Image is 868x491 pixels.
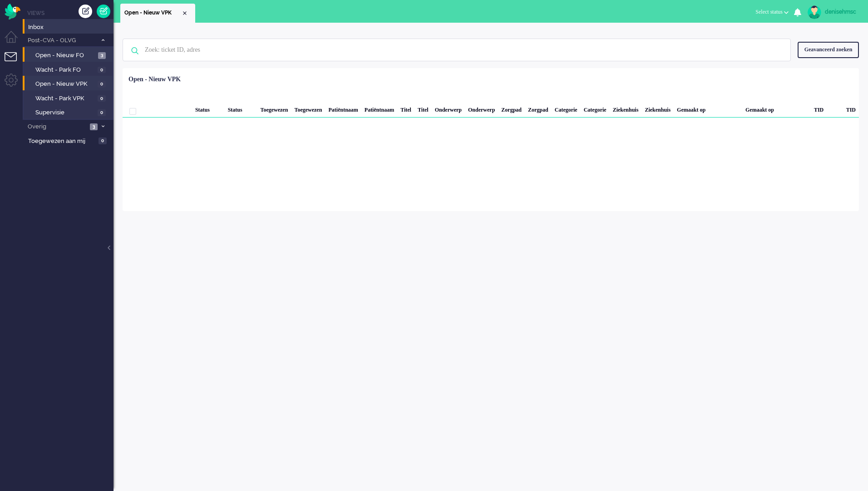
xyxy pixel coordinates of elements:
div: Toegewezen [291,99,325,118]
a: denisehmsc [806,5,859,19]
div: TID [843,99,859,118]
div: TID [811,99,843,118]
img: ic-search-icon.svg [123,39,147,63]
span: Toegewezen aan mij [28,137,96,146]
li: View [120,4,195,23]
li: Views [27,9,113,17]
div: Creëer ticket [79,5,92,18]
div: Ziekenhuis [641,99,674,118]
li: Admin menu [5,74,25,94]
button: Select status [750,5,794,19]
span: 0 [98,95,106,102]
div: Titel [414,99,432,118]
div: Status [192,99,225,118]
a: Supervisie 0 [26,107,113,117]
span: Wacht - Park VPK [35,94,95,103]
img: flow_omnibird.svg [5,4,20,20]
div: Patiëntnaam [361,99,397,118]
span: Open - Nieuw FO [35,51,96,60]
div: Status [225,99,257,118]
a: Wacht - Park VPK 0 [26,93,113,103]
div: Patiëntnaam [325,99,361,118]
img: avatar [808,5,821,19]
span: Overig [26,123,87,131]
a: Toegewezen aan mij 0 [26,136,113,146]
span: 0 [98,109,106,116]
div: Geavanceerd zoeken [798,42,859,58]
span: Inbox [28,23,113,32]
a: Open - Nieuw FO 3 [26,50,113,60]
span: Wacht - Park FO [35,66,95,74]
div: Close tab [181,10,188,17]
a: Wacht - Park FO 0 [26,64,113,74]
a: Omnidesk [5,6,20,13]
div: Categorie [552,99,581,118]
span: Post-CVA - OLVG [26,36,97,45]
a: Open - Nieuw VPK 0 [26,79,113,88]
span: Supervisie [35,108,95,117]
div: Gemaakt op [742,99,811,118]
span: 0 [98,81,106,88]
span: 0 [98,67,106,74]
div: Titel [397,99,414,118]
div: Zorgpad [525,99,552,118]
div: Open - Nieuw VPK [128,75,181,84]
span: Open - Nieuw VPK [35,80,95,88]
input: Zoek: ticket ID, adres [138,39,778,61]
div: Onderwerp [432,99,465,118]
li: Select status [750,3,794,23]
div: Zorgpad [498,99,525,118]
div: Onderwerp [465,99,498,118]
a: Inbox [26,22,113,32]
li: Tickets menu [5,52,25,73]
div: denisehmsc [825,7,859,16]
span: 0 [99,137,107,144]
div: Gemaakt op [674,99,742,118]
span: 3 [98,52,106,59]
div: Categorie [581,99,610,118]
div: Toegewezen [257,99,291,118]
div: Ziekenhuis [610,99,642,118]
a: Quick Ticket [97,5,110,18]
span: Open - Nieuw VPK [124,9,181,17]
span: 3 [90,123,98,130]
li: Dashboard menu [5,31,25,51]
span: Select status [755,9,783,15]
